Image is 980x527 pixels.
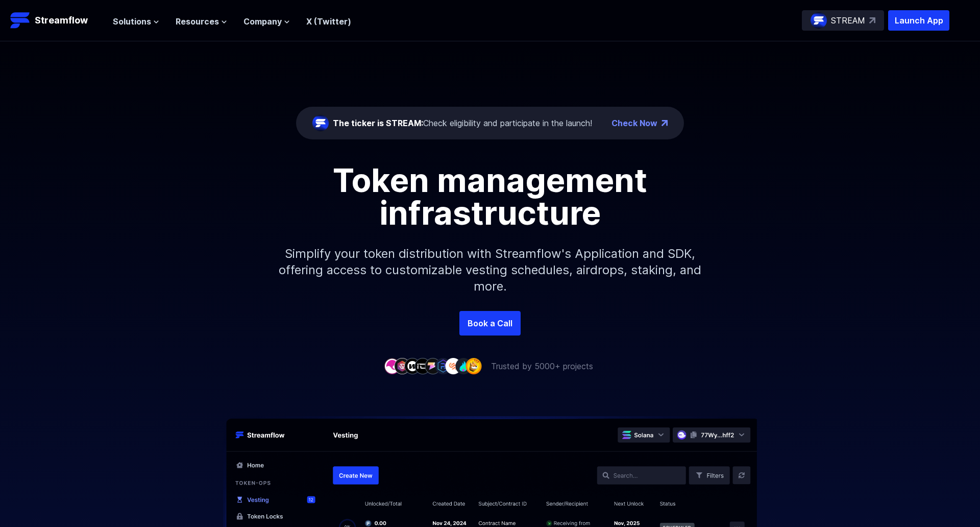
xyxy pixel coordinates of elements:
button: Launch App [888,10,949,31]
button: Solutions [113,15,159,28]
a: Streamflow [10,10,103,31]
span: The ticker is STREAM: [333,118,423,128]
p: Trusted by 5000+ projects [491,360,593,372]
img: company-5 [425,358,441,374]
img: company-7 [445,358,461,374]
button: Resources [176,15,227,28]
span: Resources [176,15,219,28]
h1: Token management infrastructure [260,164,720,229]
span: Solutions [113,15,151,28]
a: X (Twitter) [306,16,351,27]
img: streamflow-logo-circle.png [312,115,329,131]
button: Company [243,15,290,28]
img: company-2 [394,358,410,374]
img: top-right-arrow.svg [869,17,875,23]
span: Company [243,15,282,28]
a: Check Now [611,117,657,129]
p: Simplify your token distribution with Streamflow's Application and SDK, offering access to custom... [271,229,709,311]
p: STREAM [831,14,865,27]
img: streamflow-logo-circle.png [811,12,827,29]
img: company-6 [435,358,451,374]
img: company-8 [455,358,472,374]
img: company-9 [465,358,482,374]
img: top-right-arrow.png [661,120,668,126]
p: Streamflow [35,13,88,28]
img: Streamflow Logo [10,10,31,31]
a: Book a Call [459,311,521,336]
a: STREAM [802,10,884,31]
img: company-1 [384,358,400,374]
img: company-4 [414,358,431,374]
div: Check eligibility and participate in the launch! [333,117,592,129]
img: company-3 [404,358,421,374]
